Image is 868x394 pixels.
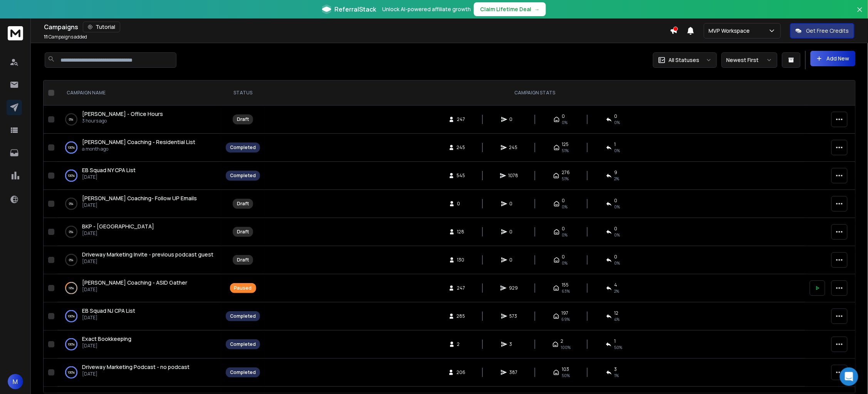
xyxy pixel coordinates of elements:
[44,34,87,40] p: Campaigns added
[509,144,518,151] span: 245
[69,256,74,264] p: 0 %
[509,285,518,291] span: 929
[614,316,620,322] span: 4 %
[57,359,221,387] td: 100%Driveway Marketing Podcast - no podcast[DATE]
[562,119,568,126] span: 0%
[230,313,256,319] div: Completed
[474,2,546,16] button: Claim Lifetime Deal→
[82,343,131,349] p: [DATE]
[561,344,571,350] span: 100 %
[8,374,23,389] button: M
[69,116,74,123] p: 0 %
[68,312,75,320] p: 100 %
[562,232,568,238] span: 0%
[562,288,570,294] span: 63 %
[83,22,120,32] button: Tutorial
[57,134,221,162] td: 100%[PERSON_NAME] Coaching - Residential Lista month ago
[57,106,221,134] td: 0%[PERSON_NAME] - Office Hours3 hours ago
[82,230,154,236] p: [DATE]
[614,113,618,119] span: 0
[82,223,154,230] a: BKP - [GEOGRAPHIC_DATA]
[57,246,221,274] td: 0%Driveway Marketing Invite - previous podcast guest[DATE]
[614,176,620,182] span: 2 %
[57,302,221,330] td: 100%EB Squad NJ CPA List[DATE]
[510,313,517,319] span: 573
[811,51,856,66] button: Add New
[230,369,256,376] div: Completed
[457,229,465,235] span: 128
[68,144,75,151] p: 100 %
[562,141,569,148] span: 125
[44,34,48,40] span: 11
[510,257,517,263] span: 0
[614,254,618,260] span: 0
[509,173,519,179] span: 1078
[82,363,190,371] a: Driveway Marketing Podcast - no podcast
[82,371,190,377] p: [DATE]
[562,148,569,154] span: 51 %
[82,279,187,287] a: [PERSON_NAME] Coaching - ASID Gather
[457,285,465,291] span: 247
[562,204,568,210] span: 0%
[561,338,564,344] span: 2
[722,52,777,68] button: Newest First
[82,166,136,174] span: EB Squad NY CPA List
[562,366,569,372] span: 103
[562,113,565,119] span: 0
[68,172,75,179] p: 100 %
[82,118,163,124] p: 3 hours ago
[457,144,465,151] span: 245
[82,251,213,258] a: Driveway Marketing Invite - previous podcast guest
[614,169,618,176] span: 9
[709,27,753,35] p: MVP Workspace
[509,369,517,376] span: 387
[669,56,700,64] p: All Statuses
[562,254,565,260] span: 0
[562,310,569,316] span: 197
[57,218,221,246] td: 0%BKP - [GEOGRAPHIC_DATA][DATE]
[510,116,517,122] span: 0
[68,340,75,348] p: 100 %
[230,341,256,347] div: Completed
[69,200,74,208] p: 0 %
[614,119,620,126] span: 0%
[614,204,620,210] span: 0%
[57,330,221,359] td: 100%Exact Bookkeeping[DATE]
[234,285,252,291] div: Paused
[82,287,187,293] p: [DATE]
[82,335,131,343] a: Exact Bookkeeping
[855,5,865,23] button: Close banner
[562,176,569,182] span: 51 %
[237,257,249,263] div: Draft
[510,341,517,347] span: 3
[57,274,221,302] td: 19%[PERSON_NAME] Coaching - ASID Gather[DATE]
[510,229,517,235] span: 0
[82,251,213,258] span: Driveway Marketing Invite - previous podcast guest
[614,288,620,294] span: 2 %
[82,279,187,286] span: [PERSON_NAME] Coaching - ASID Gather
[82,315,135,321] p: [DATE]
[806,27,849,35] p: Get Free Credits
[562,226,565,232] span: 0
[614,282,618,288] span: 4
[82,307,135,315] a: EB Squad NJ CPA List
[382,5,471,13] p: Unlock AI-powered affiliate growth
[614,338,616,344] span: 1
[69,228,74,236] p: 0 %
[82,138,195,146] a: [PERSON_NAME] Coaching - Residential List
[614,372,619,379] span: 1 %
[562,372,570,379] span: 50 %
[457,341,465,347] span: 2
[614,226,618,232] span: 0
[82,194,197,202] span: [PERSON_NAME] Coaching- Follow UP Emails
[237,201,249,207] div: Draft
[82,258,213,265] p: [DATE]
[562,198,565,204] span: 0
[82,363,190,371] span: Driveway Marketing Podcast - no podcast
[614,148,620,154] span: 0 %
